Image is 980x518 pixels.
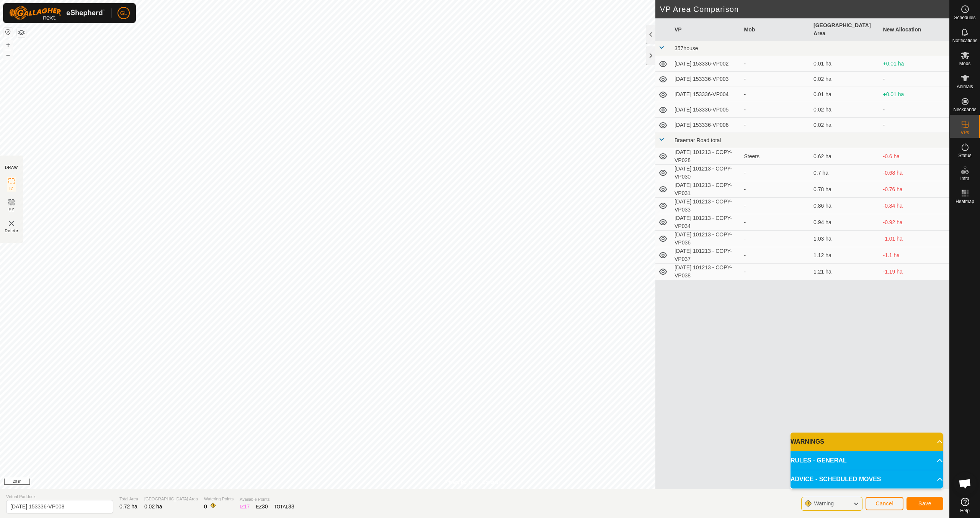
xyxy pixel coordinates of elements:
span: Heatmap [955,199,974,204]
td: [DATE] 153336-VP005 [671,102,741,118]
td: [DATE] 101213 - COPY-VP036 [671,231,741,247]
td: [DATE] 101213 - COPY-VP038 [671,264,741,280]
button: Save [906,497,943,510]
div: - [744,202,808,210]
button: Reset Map [3,28,13,37]
div: DRAW [5,165,18,170]
td: 0.02 ha [810,118,880,133]
td: -0.92 ha [880,214,950,231]
img: Gallagher Logo [9,6,105,20]
td: [DATE] 101213 - COPY-VP028 [671,148,741,165]
td: 0.94 ha [810,214,880,231]
td: 0.01 ha [810,87,880,102]
span: VPs [960,130,969,135]
span: Warning [814,500,834,507]
td: [DATE] 153336-VP002 [671,56,741,72]
td: 1.21 ha [810,264,880,280]
span: [GEOGRAPHIC_DATA] Area [144,496,198,502]
span: Neckbands [953,107,976,112]
td: 0.02 ha [810,72,880,87]
span: Save [918,500,931,507]
td: -1.01 ha [880,231,950,247]
div: TOTAL [274,503,294,511]
span: GL [120,9,127,17]
div: - [744,60,808,68]
td: -0.68 ha [880,165,950,181]
td: -1.19 ha [880,264,950,280]
td: 0.02 ha [810,102,880,118]
span: Virtual Paddock [6,493,113,500]
td: +0.01 ha [880,56,950,72]
td: 0.7 ha [810,165,880,181]
span: IZ [10,186,14,192]
div: - [744,90,808,98]
td: - [880,118,950,133]
td: 1.12 ha [810,247,880,264]
a: Contact Us [482,479,505,486]
td: [DATE] 101213 - COPY-VP030 [671,165,741,181]
p-accordion-header: WARNINGS [791,433,943,451]
div: - [744,235,808,243]
td: -0.6 ha [880,148,950,165]
span: Mobs [959,61,970,66]
div: EZ [256,503,268,511]
td: -0.76 ha [880,181,950,198]
span: Infra [960,176,969,181]
a: Help [950,495,980,516]
span: Notifications [952,38,977,43]
button: + [3,40,13,49]
td: [DATE] 153336-VP006 [671,118,741,133]
p-accordion-header: RULES - GENERAL [791,451,943,470]
p-accordion-header: ADVICE - SCHEDULED MOVES [791,470,943,488]
div: - [744,251,808,259]
td: -1.1 ha [880,247,950,264]
span: EZ [9,207,15,213]
th: New Allocation [880,18,950,41]
span: Delete [5,228,18,234]
td: 0.78 ha [810,181,880,198]
td: 0.62 ha [810,148,880,165]
span: RULES - GENERAL [791,456,847,465]
span: Braemar Road total [675,137,721,143]
td: [DATE] 101213 - COPY-VP033 [671,198,741,214]
td: 1.03 ha [810,231,880,247]
span: Animals [957,84,973,89]
div: - [744,218,808,226]
span: 357house [675,45,698,51]
div: Steers [744,152,808,161]
span: Status [958,153,971,158]
span: Help [960,508,970,513]
span: Watering Points [204,496,234,502]
span: 17 [244,503,250,510]
div: IZ [240,503,250,511]
div: - [744,185,808,193]
th: Mob [741,18,811,41]
a: Open chat [954,472,977,495]
button: Map Layers [17,28,26,37]
th: VP [671,18,741,41]
td: - [880,72,950,87]
div: - [744,121,808,129]
td: 0.01 ha [810,56,880,72]
div: - [744,106,808,114]
span: 33 [288,503,294,510]
a: Privacy Policy [444,479,473,486]
span: 0.72 ha [119,503,137,510]
span: WARNINGS [791,437,824,446]
td: +0.01 ha [880,87,950,102]
div: - [744,268,808,276]
button: Cancel [866,497,903,510]
h2: VP Area Comparison [660,5,949,14]
td: -0.84 ha [880,198,950,214]
td: [DATE] 101213 - COPY-VP031 [671,181,741,198]
span: Total Area [119,496,138,502]
td: [DATE] 153336-VP003 [671,72,741,87]
button: – [3,50,13,59]
span: 30 [262,503,268,510]
td: 0.86 ha [810,198,880,214]
div: - [744,169,808,177]
span: Cancel [875,500,893,507]
span: Schedules [954,15,975,20]
img: VP [7,219,16,228]
span: 0.02 ha [144,503,162,510]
